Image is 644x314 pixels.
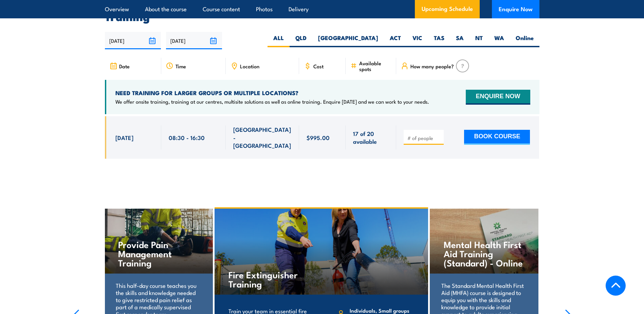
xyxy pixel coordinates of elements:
label: VIC [407,34,428,47]
button: ENQUIRE NOW [466,90,530,105]
label: TAS [428,34,450,47]
span: 08:30 - 16:30 [169,134,205,141]
label: WA [489,34,510,47]
button: BOOK COURSE [464,130,530,145]
span: Cost [313,63,324,69]
h4: Mental Health First Aid Training (Standard) - Online [444,240,524,267]
label: ALL [268,34,290,47]
input: To date [166,32,222,49]
label: SA [450,34,470,47]
label: NT [470,34,489,47]
label: [GEOGRAPHIC_DATA] [312,34,384,47]
p: We offer onsite training, training at our centres, multisite solutions as well as online training... [115,98,429,105]
input: # of people [407,135,441,141]
span: [GEOGRAPHIC_DATA] - [GEOGRAPHIC_DATA] [233,125,292,149]
label: Online [510,34,539,47]
h2: UPCOMING SCHEDULE FOR - "NSW Health & Safety Representative Initial 5 Day Training" [105,2,539,21]
h4: Provide Pain Management Training [118,240,199,267]
h4: NEED TRAINING FOR LARGER GROUPS OR MULTIPLE LOCATIONS? [115,89,429,97]
span: [DATE] [115,134,133,141]
span: Date [119,63,130,69]
span: Available spots [359,60,391,72]
span: 17 of 20 available [353,129,389,145]
span: How many people? [410,63,454,69]
label: ACT [384,34,407,47]
span: $995.00 [307,134,330,141]
label: QLD [290,34,312,47]
h4: Fire Extinguisher Training [228,270,308,288]
span: Location [240,63,259,69]
span: Time [176,63,186,69]
input: From date [105,32,161,49]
